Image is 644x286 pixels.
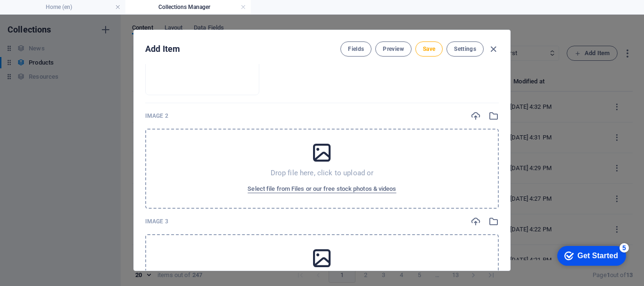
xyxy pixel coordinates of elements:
span: Fields [348,45,364,53]
button: Settings [446,41,484,57]
h2: Add Item [145,43,180,55]
p: Drop file here, click to upload or [271,168,374,178]
i: Select from file manager or stock photos [488,111,499,121]
p: Image 3 [145,218,168,225]
span: Preview [383,45,404,53]
button: Preview [375,41,411,57]
span: Settings [454,45,476,53]
div: Get Started 5 items remaining, 0% complete [8,5,76,25]
p: Image 2 [145,112,168,120]
span: Select file from Files or our free stock photos & videos [248,183,396,195]
div: 5 [70,2,79,11]
span: Save [423,45,435,53]
i: Select from file manager or stock photos [488,216,499,227]
button: Save [415,41,443,57]
button: Select file from Files or our free stock photos & videos [245,181,398,196]
button: Fields [340,41,372,57]
div: Get Started [28,10,68,19]
h4: Collections Manager [125,2,251,12]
